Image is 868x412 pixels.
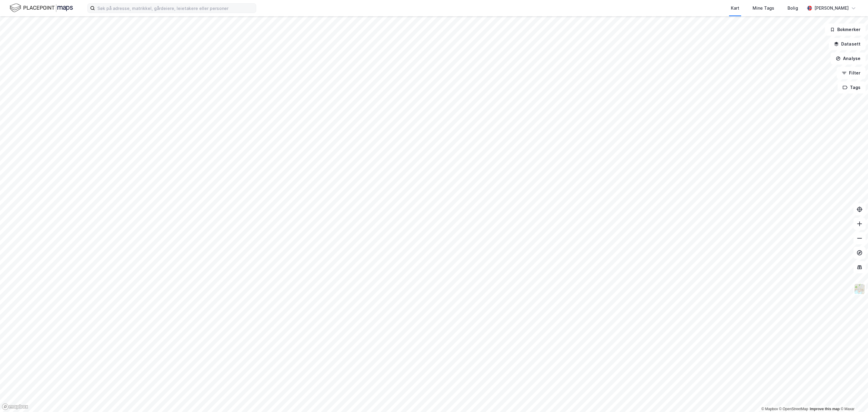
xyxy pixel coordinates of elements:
[814,5,849,12] div: [PERSON_NAME]
[854,283,865,295] img: Z
[95,4,256,13] input: Søk på adresse, matrikkel, gårdeiere, leietakere eller personer
[810,407,840,411] a: Improve this map
[825,24,866,36] button: Bokmerker
[753,5,774,12] div: Mine Tags
[779,407,808,411] a: OpenStreetMap
[829,38,866,50] button: Datasett
[831,52,866,65] button: Analyse
[838,81,866,93] button: Tags
[838,383,868,412] iframe: Chat Widget
[2,403,28,410] a: Mapbox homepage
[731,5,739,12] div: Kart
[761,407,778,411] a: Mapbox
[788,5,798,12] div: Bolig
[10,3,73,13] img: logo.f888ab2527a4732fd821a326f86c7f29.svg
[837,67,866,79] button: Filter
